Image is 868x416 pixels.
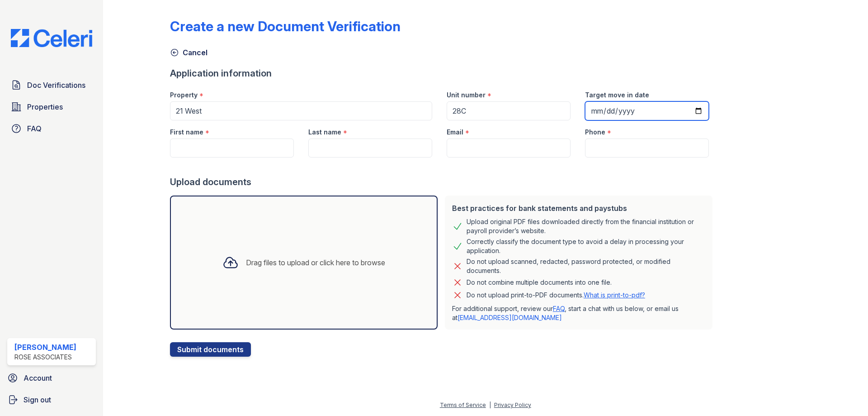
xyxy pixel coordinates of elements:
a: Privacy Policy [494,402,531,408]
div: Upload original PDF files downloaded directly from the financial institution or payroll provider’... [467,217,705,235]
span: Sign out [24,394,51,405]
div: Drag files to upload or click here to browse [246,257,385,268]
div: Application information [170,67,716,80]
div: Create a new Document Verification [170,18,401,34]
div: Rose Associates [14,353,76,362]
img: CE_Logo_Blue-a8612792a0a2168367f1c8372b55b34899dd931a85d93a1a3d3e32e68fde9ad4.png [4,29,99,47]
label: Last name [308,128,341,137]
label: Email [447,128,463,137]
a: Terms of Service [440,402,486,408]
label: Target move in date [585,91,649,100]
div: Best practices for bank statements and paystubs [452,203,705,214]
a: Sign out [4,391,99,409]
span: Account [24,373,52,383]
a: FAQ [553,305,565,312]
a: Doc Verifications [7,76,96,94]
span: FAQ [27,123,42,134]
label: Phone [585,128,605,137]
a: FAQ [7,120,96,138]
div: | [489,402,491,408]
button: Submit documents [170,342,251,357]
label: First name [170,128,203,137]
div: [PERSON_NAME] [14,342,76,353]
div: Correctly classify the document type to avoid a delay in processing your application. [467,237,705,255]
span: Properties [27,101,63,112]
span: Doc Verifications [27,80,85,91]
div: Upload documents [170,176,716,188]
a: [EMAIL_ADDRESS][DOMAIN_NAME] [458,314,562,321]
div: Do not upload scanned, redacted, password protected, or modified documents. [467,257,705,275]
p: Do not upload print-to-PDF documents. [467,291,645,300]
a: Account [4,369,99,387]
label: Unit number [447,91,486,100]
p: For additional support, review our , start a chat with us below, or email us at [452,304,705,322]
a: Properties [7,98,96,116]
a: Cancel [170,47,208,58]
a: What is print-to-pdf? [584,291,645,299]
label: Property [170,91,198,100]
div: Do not combine multiple documents into one file. [467,277,612,288]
